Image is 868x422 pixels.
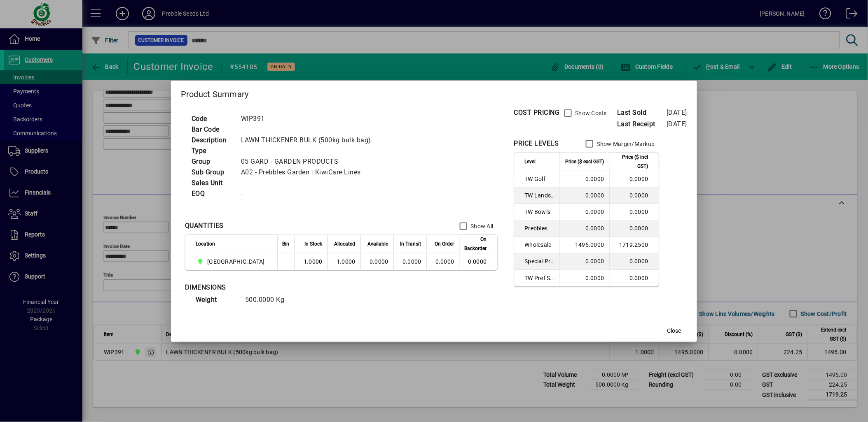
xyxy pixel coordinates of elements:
[402,258,421,265] span: 0.0000
[185,221,224,231] div: QUANTITIES
[560,270,609,286] td: 0.0000
[237,156,381,167] td: 05 GARD - GARDEN PRODUCTS
[196,257,268,267] span: CHRISTCHURCH
[185,283,391,292] div: DIMENSIONS
[237,135,381,146] td: LAWN THICKENER BULK (500kg bulk bag)
[609,237,659,253] td: 1719.2500
[609,204,659,220] td: 0.0000
[207,257,264,266] span: [GEOGRAPHIC_DATA]
[187,146,237,156] td: Type
[196,239,215,248] span: Location
[560,204,609,220] td: 0.0000
[360,253,393,270] td: 0.0000
[525,191,555,199] span: TW Landscaper
[469,222,494,230] label: Show All
[617,108,667,118] span: Last Sold
[187,178,237,188] td: Sales Unit
[514,139,559,148] div: PRICE LEVELS
[465,235,487,253] span: On Backorder
[187,135,237,146] td: Description
[525,257,555,265] span: Special Price
[187,156,237,167] td: Group
[187,114,237,124] td: Code
[595,140,655,148] label: Show Margin/Markup
[187,188,237,199] td: EOQ
[525,208,555,216] span: TW Bowls
[192,294,241,305] td: Weight
[560,253,609,270] td: 0.0000
[241,294,295,305] td: 500.0000 Kg
[560,220,609,237] td: 0.0000
[525,241,555,249] span: Wholesale
[560,171,609,188] td: 0.0000
[609,253,659,270] td: 0.0000
[237,188,381,199] td: -
[237,167,381,178] td: A02 - Prebbles Garden : KiwiCare Lines
[574,109,607,117] label: Show Costs
[459,253,497,270] td: 0.0000
[435,239,454,248] span: On Order
[560,188,609,204] td: 0.0000
[609,188,659,204] td: 0.0000
[560,237,609,253] td: 1495.0000
[400,239,421,248] span: In Transit
[525,175,555,183] span: TW Golf
[667,120,687,128] span: [DATE]
[328,253,360,270] td: 1.0000
[566,157,604,166] span: Price ($ excl GST)
[514,108,560,118] div: COST PRICING
[615,153,648,171] span: Price ($ incl GST)
[525,157,536,166] span: Level
[335,239,356,248] span: Allocated
[667,327,681,335] span: Close
[525,274,555,282] span: TW Pref Sup
[667,109,687,116] span: [DATE]
[237,114,381,124] td: WIP391
[283,239,290,248] span: Bin
[295,253,328,270] td: 1.0000
[187,124,237,135] td: Bar Code
[435,258,454,265] span: 0.0000
[368,239,388,248] span: Available
[609,171,659,188] td: 0.0000
[525,224,555,232] span: Prebbles
[171,81,697,104] h2: Product Summary
[187,167,237,178] td: Sub Group
[609,270,659,286] td: 0.0000
[609,220,659,237] td: 0.0000
[305,239,323,248] span: In Stock
[617,119,667,129] span: Last Receipt
[661,324,687,339] button: Close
